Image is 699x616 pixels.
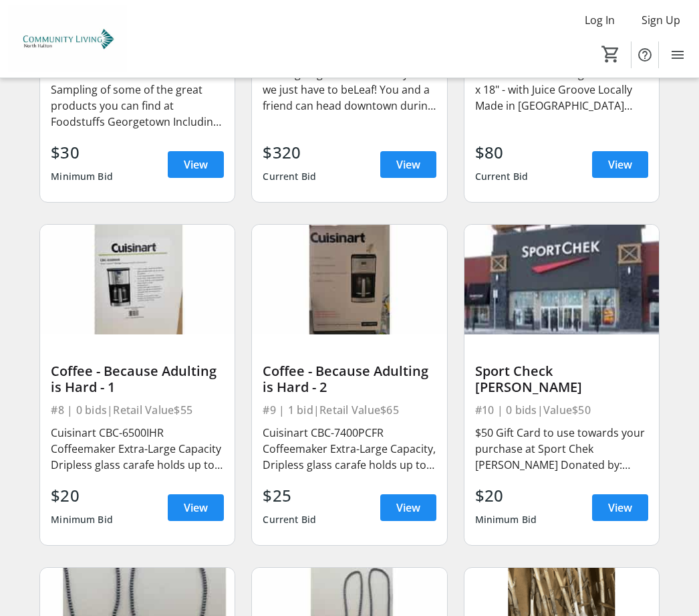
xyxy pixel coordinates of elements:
img: Community Living North Halton's Logo [8,5,127,72]
div: Minimum Bid [475,508,537,532]
span: View [184,157,208,173]
button: Help [632,41,658,68]
span: View [396,157,420,173]
div: Butcher Block Cutting Board - 12" x 18" - with Juice Groove Locally Made in [GEOGRAPHIC_DATA] Don... [475,66,648,114]
a: View [168,494,224,521]
div: $20 [51,484,113,508]
a: View [168,151,224,178]
div: $25 [263,484,316,508]
div: Cuisinart CBC-6500IHR Coffeemaker Extra-Large Capacity Dripless glass carafe holds up to 14 cups ... [51,425,224,473]
a: View [592,151,648,178]
div: $80 [475,140,529,165]
span: View [608,500,632,516]
div: $30 [51,140,113,165]
div: Minimum Bid [51,165,113,189]
span: Sign Up [642,12,680,28]
div: Coffee - Because Adulting is Hard - 2 [263,363,436,395]
div: Minimum Bid [51,508,113,532]
div: #9 | 1 bid | Retail Value $65 [263,401,436,419]
div: Coffee - Because Adulting is Hard - 1 [51,363,224,395]
div: Sampling of some of the great products you can find at Foodstuffs Georgetown Including: Ener-IV E... [51,82,224,130]
span: View [396,500,420,516]
div: Sport Check [PERSON_NAME] [475,363,648,395]
div: $50 Gift Card to use towards your purchase at Sport Chek [PERSON_NAME] Donated by: Sport [PERSON_... [475,425,648,473]
button: Log In [574,9,625,31]
div: Current Bid [475,165,529,189]
div: $20 [475,484,537,508]
button: Cart [599,42,623,66]
div: Cuisinart CBC-7400PCFR Coffeemaker Extra-Large Capacity, Dripless glass carafe holds up to 14 cup... [263,425,436,473]
div: Current Bid [263,508,316,532]
a: View [592,494,648,521]
div: $320 [263,140,316,165]
a: View [380,151,436,178]
img: Coffee - Because Adulting is Hard - 2 [252,225,446,334]
div: #8 | 0 bids | Retail Value $55 [51,401,224,419]
div: Current Bid [263,165,316,189]
div: #10 | 0 bids | Value $50 [475,401,648,419]
span: Log In [585,12,615,28]
img: Sport Check Milton [464,225,659,334]
button: Menu [664,41,691,68]
span: View [184,500,208,516]
div: We're going to round 3 this year - we just have to beLeaf! You and a friend can head downtown dur... [263,66,436,114]
button: Sign Up [631,9,691,31]
span: View [608,157,632,173]
img: Coffee - Because Adulting is Hard - 1 [40,225,235,334]
a: View [380,494,436,521]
